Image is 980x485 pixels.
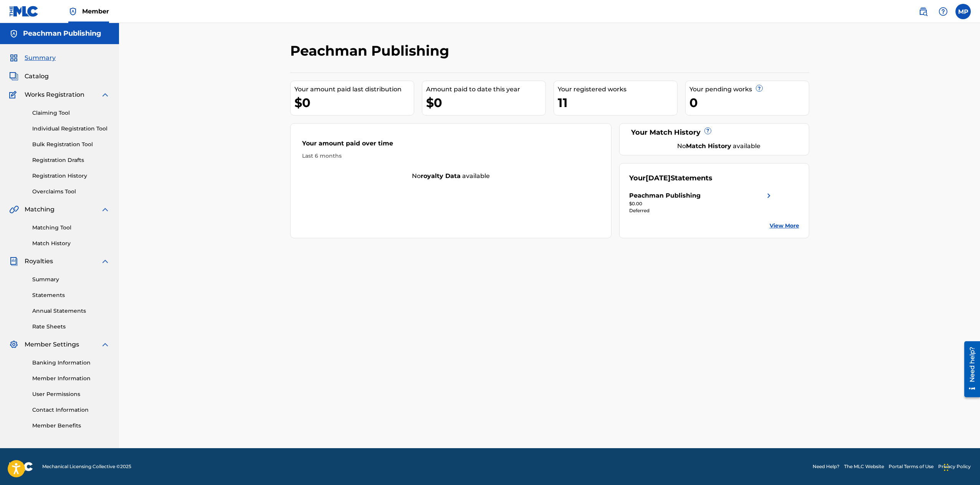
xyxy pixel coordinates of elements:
img: Summary [9,53,18,63]
a: Match History [32,239,110,247]
div: User Menu [955,4,971,19]
a: Member Benefits [32,422,110,430]
a: Need Help? [813,463,840,470]
span: ? [756,85,762,91]
a: Portal Terms of Use [889,463,934,470]
a: Individual Registration Tool [32,125,110,133]
div: Deferred [629,207,773,214]
a: Statements [32,291,110,299]
div: Help [935,4,951,19]
a: SummarySummary [9,53,56,63]
div: $0 [426,94,545,111]
div: Your registered works [558,85,677,94]
a: Bulk Registration Tool [32,140,110,148]
strong: Match History [686,142,731,150]
span: Member [82,7,109,16]
div: Your Statements [629,173,712,183]
img: logo [9,462,33,471]
img: Royalties [9,257,18,266]
a: View More [770,222,799,230]
div: No available [291,172,611,181]
a: Claiming Tool [32,109,110,117]
a: Annual Statements [32,307,110,315]
span: [DATE] [646,174,671,182]
div: $0.00 [629,200,773,207]
div: Last 6 months [302,152,600,160]
div: Your Match History [629,127,799,138]
a: Summary [32,275,110,284]
div: Your pending works [689,85,809,94]
div: Your amount paid last distribution [294,85,414,94]
img: expand [101,340,110,349]
span: ? [705,128,711,134]
a: Matching Tool [32,224,110,232]
span: Works Registration [25,90,84,99]
img: expand [101,257,110,266]
div: Peachman Publishing [629,191,701,200]
div: Drag [944,456,949,479]
a: Contact Information [32,406,110,414]
img: search [919,7,928,16]
div: 0 [689,94,809,111]
img: expand [101,205,110,214]
img: Catalog [9,72,18,81]
a: Registration Drafts [32,156,110,164]
a: The MLC Website [844,463,884,470]
img: Matching [9,205,19,214]
img: right chevron icon [764,191,773,200]
a: Rate Sheets [32,323,110,331]
a: Public Search [916,4,931,19]
span: Mechanical Licensing Collective © 2025 [42,463,131,470]
div: 11 [558,94,677,111]
h5: Peachman Publishing [23,29,101,38]
img: help [939,7,948,16]
div: Your amount paid over time [302,139,600,152]
iframe: Resource Center [959,338,980,400]
span: Summary [25,53,56,63]
span: Royalties [25,257,53,266]
span: Matching [25,205,55,214]
span: Catalog [25,72,49,81]
img: MLC Logo [9,6,39,17]
div: Amount paid to date this year [426,85,545,94]
img: Accounts [9,29,18,38]
img: Member Settings [9,340,18,349]
span: Member Settings [25,340,79,349]
img: expand [101,90,110,99]
a: Overclaims Tool [32,188,110,196]
a: User Permissions [32,390,110,398]
a: Member Information [32,374,110,383]
a: Banking Information [32,359,110,367]
img: Top Rightsholder [68,7,78,16]
h2: Peachman Publishing [290,42,453,59]
a: Peachman Publishingright chevron icon$0.00Deferred [629,191,773,214]
div: No available [639,142,799,151]
iframe: Chat Widget [942,448,980,485]
div: $0 [294,94,414,111]
a: Registration History [32,172,110,180]
img: Works Registration [9,90,19,99]
strong: royalty data [421,172,461,180]
a: Privacy Policy [938,463,971,470]
a: CatalogCatalog [9,72,49,81]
